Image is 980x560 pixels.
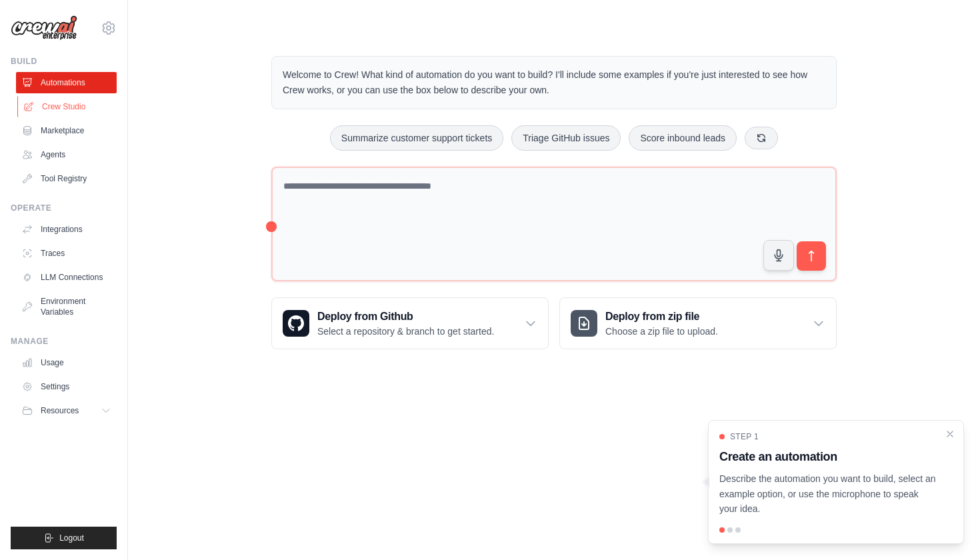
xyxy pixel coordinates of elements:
[16,168,117,189] a: Tool Registry
[11,336,117,347] div: Manage
[16,144,117,165] a: Agents
[719,471,937,517] p: Describe the automation you want to build, select an example option, or use the microphone to spe...
[17,96,118,117] a: Crew Studio
[11,203,117,213] div: Operate
[16,267,117,288] a: LLM Connections
[16,400,117,421] button: Resources
[16,352,117,373] a: Usage
[317,325,494,338] p: Select a repository & branch to get started.
[16,291,117,323] a: Environment Variables
[16,219,117,240] a: Integrations
[317,309,494,325] h3: Deploy from Github
[330,125,503,151] button: Summarize customer support tickets
[16,120,117,141] a: Marketplace
[59,533,84,543] span: Logout
[283,67,825,98] p: Welcome to Crew! What kind of automation do you want to build? I'll include some examples if you'...
[41,405,79,416] span: Resources
[16,72,117,93] a: Automations
[945,429,955,439] button: Close walkthrough
[511,125,621,151] button: Triage GitHub issues
[16,243,117,264] a: Traces
[605,325,718,338] p: Choose a zip file to upload.
[11,15,77,41] img: Logo
[16,376,117,397] a: Settings
[11,56,117,67] div: Build
[605,309,718,325] h3: Deploy from zip file
[629,125,737,151] button: Score inbound leads
[11,527,117,549] button: Logout
[913,496,980,560] iframe: Chat Widget
[730,431,759,442] span: Step 1
[719,447,937,466] h3: Create an automation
